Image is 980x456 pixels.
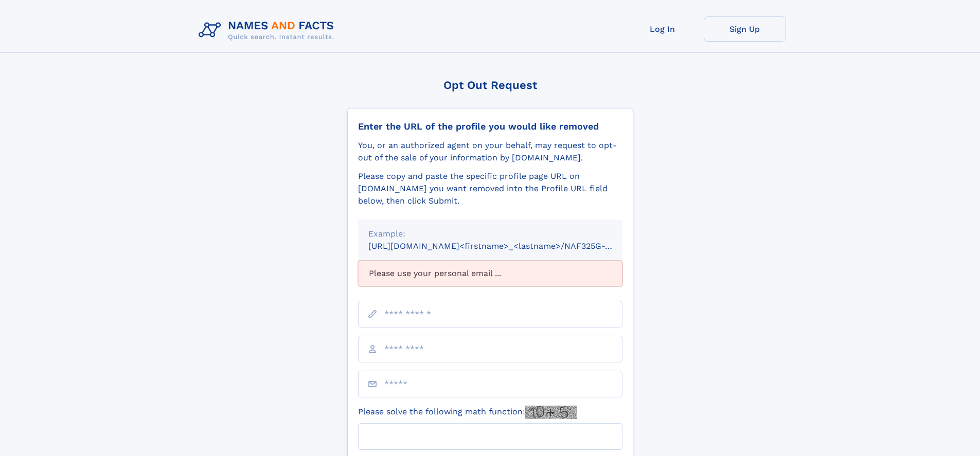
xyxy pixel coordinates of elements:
a: Log In [621,16,704,42]
small: [URL][DOMAIN_NAME]<firstname>_<lastname>/NAF325G-xxxxxxxx [368,241,642,251]
div: Opt Out Request [347,79,633,92]
label: Please solve the following math function: [358,406,577,419]
div: Please use your personal email ... [358,261,622,286]
div: Enter the URL of the profile you would like removed [358,121,622,132]
div: Please copy and paste the specific profile page URL on [DOMAIN_NAME] you want removed into the Pr... [358,170,622,207]
div: Example: [368,228,612,240]
div: You, or an authorized agent on your behalf, may request to opt-out of the sale of your informatio... [358,139,622,164]
img: Logo Names and Facts [194,16,343,44]
a: Sign Up [704,16,786,42]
